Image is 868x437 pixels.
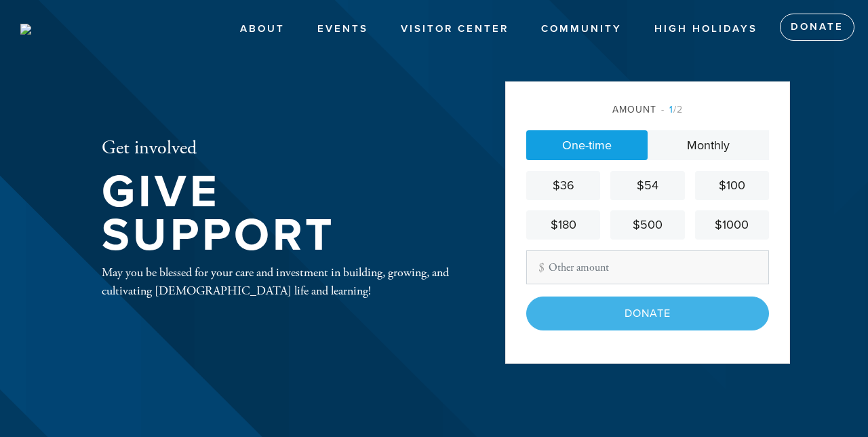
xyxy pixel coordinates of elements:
a: $180 [526,210,600,240]
span: 1 [669,104,673,115]
span: /2 [661,104,683,115]
a: About [230,16,295,42]
div: May you be blessed for your care and investment in building, growing, and cultivating [DEMOGRAPHI... [102,263,461,300]
a: $54 [610,171,684,200]
a: $100 [695,171,769,200]
a: $500 [610,210,684,240]
div: $100 [701,176,764,195]
a: Monthly [648,130,769,160]
a: Community [531,16,632,42]
a: $1000 [695,210,769,240]
div: $36 [532,176,595,195]
div: $54 [616,176,679,195]
a: Donate [780,14,854,41]
a: One-time [526,130,648,160]
h1: Give Support [102,170,461,258]
input: Other amount [526,250,769,284]
h2: Get involved [102,137,461,160]
a: $36 [526,171,600,200]
a: Events [307,16,378,42]
div: $500 [616,216,679,234]
div: $180 [532,216,595,234]
div: $1000 [701,216,764,234]
div: Amount [526,102,769,117]
a: Visitor Center [391,16,519,42]
a: High Holidays [644,16,768,42]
